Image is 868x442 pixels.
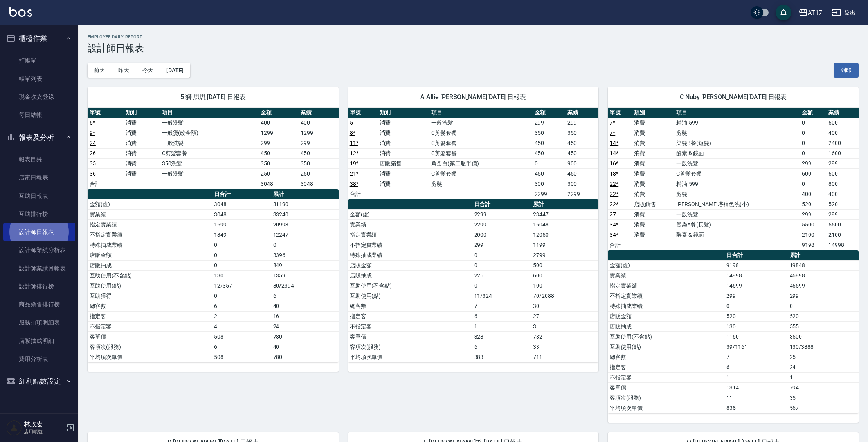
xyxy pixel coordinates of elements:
[212,301,271,311] td: 6
[88,209,212,219] td: 實業績
[3,313,75,331] a: 服務扣項明細表
[472,230,531,240] td: 2000
[632,179,674,189] td: 消費
[88,219,212,230] td: 指定實業績
[788,291,859,301] td: 299
[212,331,271,342] td: 508
[348,301,472,311] td: 總客數
[632,138,674,148] td: 消費
[472,291,531,301] td: 11/324
[800,199,827,209] td: 520
[88,108,124,118] th: 單號
[212,199,271,209] td: 3048
[3,241,75,259] a: 設計師業績分析表
[271,352,339,362] td: 780
[632,189,674,199] td: 消費
[827,179,859,189] td: 800
[429,168,533,179] td: C剪髮套餐
[776,5,791,20] button: save
[88,250,212,260] td: 店販金額
[348,250,472,260] td: 特殊抽成業績
[533,179,565,189] td: 300
[271,199,339,209] td: 31190
[299,108,339,118] th: 業績
[724,301,787,311] td: 0
[788,321,859,331] td: 555
[800,158,827,168] td: 299
[259,138,299,148] td: 299
[348,321,472,331] td: 不指定客
[827,219,859,230] td: 5500
[212,352,271,362] td: 508
[608,250,859,413] table: a dense table
[3,52,75,70] a: 打帳單
[3,106,75,124] a: 每日結帳
[357,93,589,101] span: A Allie [PERSON_NAME][DATE] 日報表
[795,5,825,21] button: AT17
[271,209,339,219] td: 33240
[827,148,859,158] td: 1600
[608,260,724,270] td: 金額(虛)
[3,371,75,391] button: 紅利點數設定
[674,128,800,138] td: 剪髮
[259,179,299,189] td: 3048
[531,311,598,321] td: 27
[472,260,531,270] td: 0
[271,260,339,270] td: 849
[472,209,531,219] td: 2299
[565,128,598,138] td: 350
[348,219,472,230] td: 實業績
[674,219,800,230] td: 燙染A餐(長髮)
[348,270,472,281] td: 店販抽成
[271,342,339,352] td: 40
[299,168,339,179] td: 250
[608,240,632,250] td: 合計
[472,331,531,342] td: 328
[788,260,859,270] td: 19848
[800,118,827,128] td: 0
[299,148,339,158] td: 450
[90,160,96,167] a: 35
[429,158,533,168] td: 角蛋白(第二瓶半價)
[533,158,565,168] td: 0
[531,270,598,281] td: 600
[212,219,271,230] td: 1699
[9,7,32,17] img: Logo
[472,301,531,311] td: 7
[788,311,859,321] td: 520
[472,281,531,291] td: 0
[88,34,859,40] h2: Employee Daily Report
[271,311,339,321] td: 16
[674,108,800,118] th: 項目
[212,342,271,352] td: 6
[632,230,674,240] td: 消費
[632,158,674,168] td: 消費
[24,420,64,428] h5: 林政宏
[160,128,259,138] td: 一般燙(改金額)
[3,28,75,49] button: 櫃檯作業
[160,158,259,168] td: 350洗髮
[3,277,75,295] a: 設計師排行榜
[531,281,598,291] td: 100
[565,168,598,179] td: 450
[88,63,112,78] button: 前天
[788,270,859,281] td: 46898
[632,118,674,128] td: 消費
[90,150,96,156] a: 26
[724,342,787,352] td: 39/1161
[472,240,531,250] td: 299
[472,270,531,281] td: 225
[348,240,472,250] td: 不指定實業績
[271,230,339,240] td: 12247
[617,93,849,101] span: C Nuby [PERSON_NAME][DATE] 日報表
[348,260,472,270] td: 店販金額
[88,281,212,291] td: 互助使用(點)
[24,428,64,435] p: 店用帳號
[608,331,724,342] td: 互助使用(不含點)
[160,108,259,118] th: 項目
[6,420,22,436] img: Person
[88,260,212,270] td: 店販抽成
[531,260,598,270] td: 500
[378,138,429,148] td: 消費
[271,291,339,301] td: 6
